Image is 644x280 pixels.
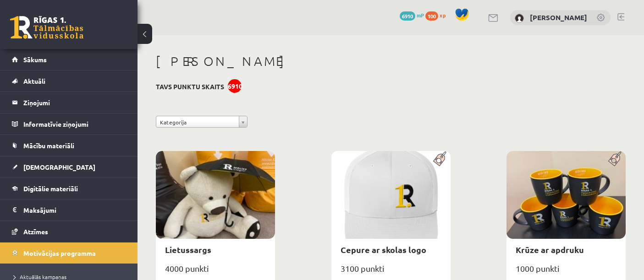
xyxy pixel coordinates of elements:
span: Kategorija [160,116,235,128]
a: Cepure ar skolas logo [341,244,426,255]
a: Lietussargs [165,244,211,255]
span: Atzīmes [23,227,48,236]
a: Sākums [12,49,126,70]
span: mP [417,11,424,19]
legend: Maksājumi [23,199,126,221]
a: Informatīvie ziņojumi [12,113,126,135]
span: 100 [425,11,438,21]
h1: [PERSON_NAME] [156,54,626,69]
span: Aktuāli [23,77,45,85]
a: Motivācijas programma [12,242,126,264]
legend: Ziņojumi [23,92,126,113]
a: 100 xp [425,11,450,19]
a: 6910 mP [400,11,424,19]
span: Mācību materiāli [23,141,74,150]
a: Digitālie materiāli [12,178,126,199]
span: xp [440,11,446,19]
img: Populāra prece [605,151,626,167]
a: Ziņojumi [12,92,126,113]
div: 6910 [228,79,242,93]
a: Krūze ar apdruku [516,244,584,255]
img: Kristīna Vološina [515,14,524,23]
img: Populāra prece [430,151,451,167]
a: Aktuāli [12,70,126,92]
span: Motivācijas programma [23,249,96,257]
span: Digitālie materiāli [23,184,78,193]
a: [DEMOGRAPHIC_DATA] [12,156,126,178]
a: Rīgas 1. Tālmācības vidusskola [10,16,83,39]
a: Mācību materiāli [12,135,126,156]
span: [DEMOGRAPHIC_DATA] [23,163,95,171]
a: [PERSON_NAME] [530,13,587,22]
h3: Tavs punktu skaits [156,83,224,91]
a: Atzīmes [12,221,126,242]
a: Maksājumi [12,199,126,221]
span: 6910 [400,11,415,21]
legend: Informatīvie ziņojumi [23,113,126,135]
a: Kategorija [156,116,248,128]
span: Sākums [23,55,47,64]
